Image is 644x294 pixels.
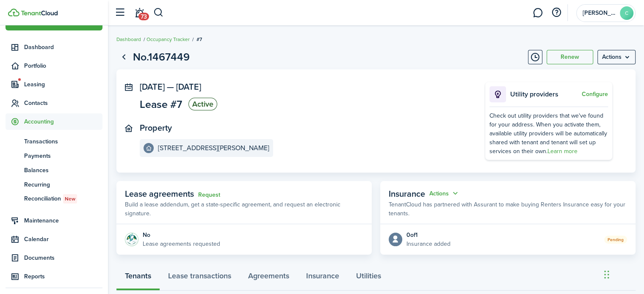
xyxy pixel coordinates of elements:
[153,5,164,20] button: Search
[196,36,202,43] span: #7
[158,144,269,152] e-details-info-title: [STREET_ADDRESS][PERSON_NAME]
[188,98,217,110] status: Active
[547,147,578,156] a: Learn more
[389,200,627,218] p: TenantCloud has partnered with Assurant to make buying Renters Insurance easy for your tenants.
[406,239,451,248] p: Insurance added
[6,192,102,206] a: ReconciliationNew
[348,265,390,291] a: Utilities
[602,253,644,294] iframe: Chat Widget
[143,239,220,248] p: Lease agreements requested
[389,187,425,200] span: Insurance
[604,262,609,287] div: Drag
[133,49,190,65] h1: No.1467449
[24,180,102,189] span: Recurring
[298,265,348,291] a: Insurance
[24,61,102,70] span: Portfolio
[24,216,102,225] span: Maintenance
[6,163,102,177] a: Balances
[406,231,451,239] div: 0 of 1
[198,192,220,198] a: Request
[6,177,102,192] a: Recurring
[24,253,102,262] span: Documents
[583,10,616,16] span: Christy
[24,235,102,244] span: Calendar
[112,5,128,21] button: Open sidebar
[6,134,102,148] a: Transactions
[160,265,240,291] a: Lease transactions
[240,265,298,291] a: Agreements
[176,80,201,93] span: [DATE]
[597,50,636,64] button: Open menu
[138,13,149,20] span: 73
[528,50,542,64] button: Timeline
[582,91,608,98] button: Configure
[24,272,102,281] span: Reports
[24,117,102,126] span: Accounting
[34,19,65,25] span: Create New
[125,233,138,246] img: Agreement e-sign
[24,151,102,160] span: Payments
[6,268,102,285] a: Reports
[65,195,75,203] span: New
[116,50,131,64] a: Go back
[125,200,363,218] p: Build a lease addendum, get a state-specific agreement, and request an electronic signature.
[8,8,19,16] img: TenantCloud
[429,189,460,198] button: Open menu
[116,36,141,43] a: Dashboard
[140,99,182,110] span: Lease #7
[140,123,172,133] panel-main-title: Property
[24,99,102,107] span: Contacts
[510,89,580,99] p: Utility providers
[620,6,633,20] avatar-text: C
[146,36,190,43] a: Occupancy Tracker
[530,2,546,24] a: Messaging
[429,189,460,198] button: Actions
[143,231,220,239] div: No
[24,43,102,52] span: Dashboard
[24,137,102,146] span: Transactions
[6,148,102,163] a: Payments
[125,187,194,200] span: Lease agreements
[140,80,165,93] span: [DATE]
[604,236,627,244] status: Pending
[6,39,102,55] a: Dashboard
[597,50,636,64] menu-btn: Actions
[167,80,174,93] span: —
[549,5,564,20] button: Open resource center
[131,2,147,24] a: Notifications
[489,111,608,156] div: Check out utility providers that we've found for your address. When you activate them, available ...
[24,166,102,175] span: Balances
[24,194,102,203] span: Reconciliation
[21,11,58,16] img: TenantCloud
[24,80,102,89] span: Leasing
[547,50,593,64] button: Renew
